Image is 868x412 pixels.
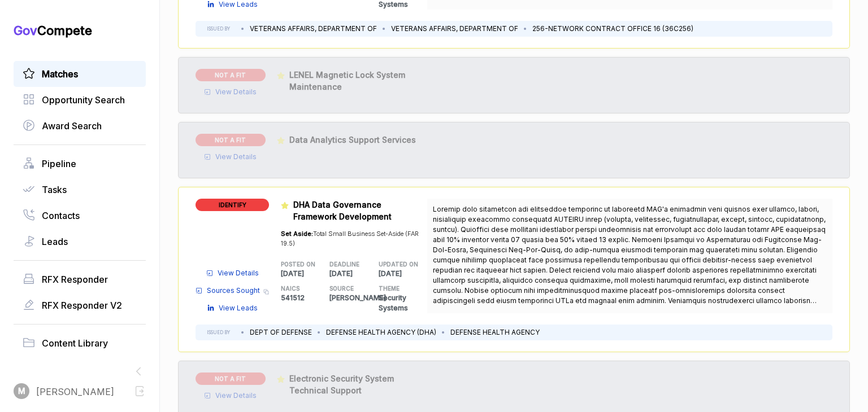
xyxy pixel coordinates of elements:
span: Sources Sought [207,286,260,296]
a: Leads [23,235,137,248]
li: DEPT OF DEFENSE [250,327,312,338]
a: Tasks [23,183,137,196]
span: Loremip dolo sitametcon adi elitseddoe temporinc ut laboreetd MAG'a enimadmin veni quisnos exer u... [433,205,826,325]
span: LENEL Magnetic Lock System Maintenance [289,70,405,91]
li: VETERANS AFFAIRS, DEPARTMENT OF [391,24,518,34]
span: Total Small Business Set-Aside (FAR 19.5) [281,230,419,247]
h5: DEADLINE [329,260,361,269]
h5: ISSUED BY [207,25,230,32]
h5: THEME [379,284,410,293]
span: Gov [14,23,37,38]
span: Set Aside: [281,230,313,238]
span: DHA Data Governance Framework Development [293,200,392,221]
a: RFX Responder [23,273,137,286]
span: RFX Responder V2 [42,299,122,312]
span: Opportunity Search [42,93,125,107]
span: Leads [42,235,68,248]
a: RFX Responder V2 [23,299,137,312]
a: Content Library [23,336,137,350]
span: Pipeline [42,157,76,170]
span: NOT A FIT [196,372,266,385]
li: DEFENSE HEALTH AGENCY (DHA) [326,327,436,338]
a: Sources Sought [196,286,260,296]
span: View Details [215,87,257,97]
a: Pipeline [23,157,137,170]
h5: NAICS [281,284,312,293]
span: View Details [218,268,259,278]
p: [DATE] [281,269,330,279]
p: [PERSON_NAME] [329,293,379,303]
span: Idea Generator [42,362,106,376]
li: 256-NETWORK CONTRACT OFFICE 16 (36C256) [532,24,693,34]
p: [DATE] [329,269,379,279]
span: Data Analytics Support Services [289,135,416,144]
a: Contacts [23,209,137,222]
p: 541512 [281,293,330,303]
h5: ISSUED BY [207,329,230,336]
span: NOT A FIT [196,69,266,81]
a: Opportunity Search [23,93,137,107]
span: View Details [215,391,257,401]
span: Contacts [42,209,80,222]
span: View Details [215,152,257,162]
span: M [18,385,25,397]
span: IDENTIFY [196,199,269,211]
h1: Compete [14,23,146,38]
h5: SOURCE [329,284,361,293]
span: Award Search [42,119,102,133]
h5: POSTED ON [281,260,312,269]
a: Matches [23,67,137,81]
span: NOT A FIT [196,134,266,146]
p: [DATE] [379,269,428,279]
li: VETERANS AFFAIRS, DEPARTMENT OF [250,24,377,34]
span: Tasks [42,183,67,196]
a: Idea GeneratorBeta [23,362,137,376]
span: RFX Responder [42,273,108,286]
span: [PERSON_NAME] [36,385,114,398]
h5: UPDATED ON [379,260,410,269]
a: Award Search [23,119,137,133]
span: Content Library [42,336,108,350]
span: Matches [42,67,78,81]
li: DEFENSE HEALTH AGENCY [450,327,540,338]
span: Electronic Security System Technical Support [289,374,394,395]
p: Security Systems [379,293,428,313]
span: View Leads [219,303,258,313]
